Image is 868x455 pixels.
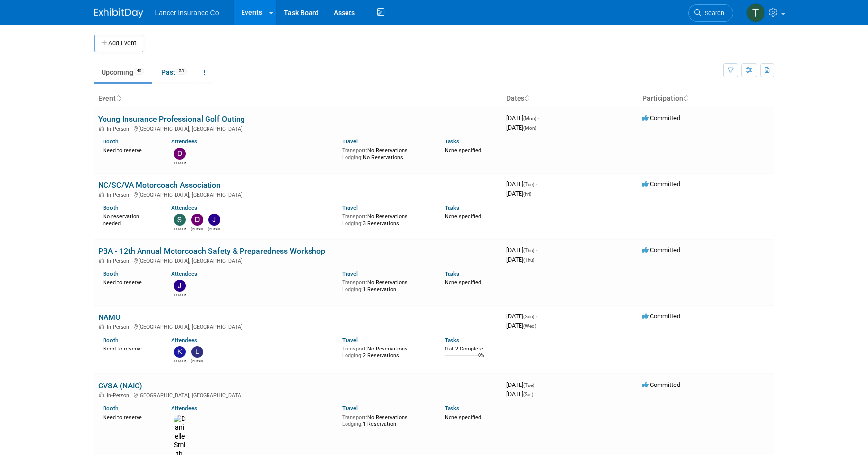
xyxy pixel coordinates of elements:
img: Kimberlee Bissegger [174,346,186,358]
a: CVSA (NAIC) [98,381,142,390]
a: Young Insurance Professional Golf Outing [98,114,245,124]
span: Committed [642,313,680,320]
a: Tasks [445,270,459,277]
span: None specified [445,213,481,220]
span: [DATE] [506,256,534,263]
span: 55 [176,68,187,75]
img: Dennis Kelly [174,148,186,160]
img: Jeff Marley [208,214,220,226]
img: In-Person Event [99,192,104,197]
a: Tasks [445,138,459,145]
img: Leslie Neverson-Drake [191,346,203,358]
a: Attendees [171,337,197,344]
img: Steven O'Shea [174,214,186,226]
a: Booth [103,337,118,344]
span: (Sat) [523,392,533,397]
span: (Wed) [523,323,536,329]
span: (Thu) [523,257,534,263]
a: NC/SC/VA Motorcoach Association [98,180,221,190]
span: Transport: [342,213,367,220]
span: In-Person [107,258,132,264]
span: (Mon) [523,116,536,121]
div: Need to reserve [103,145,157,154]
span: Transport: [342,346,367,352]
span: Lodging: [342,220,363,227]
span: In-Person [107,392,132,399]
div: [GEOGRAPHIC_DATA], [GEOGRAPHIC_DATA] [98,322,498,330]
div: John Burgan [174,292,186,298]
div: Kimberlee Bissegger [174,358,186,364]
div: Leslie Neverson-Drake [191,358,203,364]
button: Add Event [94,35,143,52]
div: No Reservations 1 Reservation [342,412,430,427]
a: NAMO [98,313,121,322]
a: Travel [342,337,358,344]
span: [DATE] [506,124,536,131]
a: Booth [103,138,118,145]
span: Lodging: [342,352,363,359]
span: - [536,381,537,388]
span: (Fri) [523,191,531,197]
img: In-Person Event [99,258,104,263]
div: Steven O'Shea [174,226,186,232]
div: 0 of 2 Complete [445,346,498,352]
div: Jeff Marley [208,226,220,232]
span: - [536,246,537,254]
span: Committed [642,180,680,188]
img: In-Person Event [99,126,104,131]
div: [GEOGRAPHIC_DATA], [GEOGRAPHIC_DATA] [98,124,498,132]
span: Transport: [342,280,367,286]
a: Booth [103,270,118,277]
a: Booth [103,405,118,412]
img: In-Person Event [99,324,104,329]
span: Committed [642,381,680,388]
span: - [536,313,537,320]
span: [DATE] [506,114,539,122]
a: Travel [342,204,358,211]
a: Tasks [445,405,459,412]
a: Attendees [171,405,197,412]
img: Terrence Forrest [746,3,765,22]
a: Search [688,4,733,22]
td: 0% [478,353,484,366]
span: - [538,114,539,122]
a: Travel [342,405,358,412]
div: [GEOGRAPHIC_DATA], [GEOGRAPHIC_DATA] [98,256,498,264]
a: Tasks [445,337,459,344]
a: Attendees [171,138,197,145]
span: 40 [134,68,144,75]
div: Dennis Kelly [174,160,186,166]
span: In-Person [107,324,132,330]
th: Dates [502,90,638,107]
a: Attendees [171,204,197,211]
a: Tasks [445,204,459,211]
span: None specified [445,147,481,154]
a: Upcoming40 [94,63,152,82]
img: Dennis Kelly [191,214,203,226]
a: Sort by Participation Type [683,94,688,102]
a: Attendees [171,270,197,277]
div: No Reservations 1 Reservation [342,278,430,293]
div: No Reservations 2 Reservations [342,344,430,359]
div: Need to reserve [103,344,157,352]
span: (Thu) [523,248,534,253]
span: Lodging: [342,154,363,161]
a: Sort by Start Date [524,94,529,102]
div: [GEOGRAPHIC_DATA], [GEOGRAPHIC_DATA] [98,391,498,399]
span: (Tue) [523,383,534,388]
span: In-Person [107,192,132,198]
span: [DATE] [506,322,536,329]
span: None specified [445,280,481,286]
span: [DATE] [506,381,537,388]
a: Sort by Event Name [116,94,121,102]
img: In-Person Event [99,392,104,397]
span: Lancer Insurance Co [155,9,219,17]
span: [DATE] [506,313,537,320]
span: Transport: [342,147,367,154]
span: [DATE] [506,390,533,398]
span: Committed [642,114,680,122]
span: [DATE] [506,180,537,188]
span: Transport: [342,414,367,420]
div: Dennis Kelly [191,226,203,232]
div: No Reservations No Reservations [342,145,430,161]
